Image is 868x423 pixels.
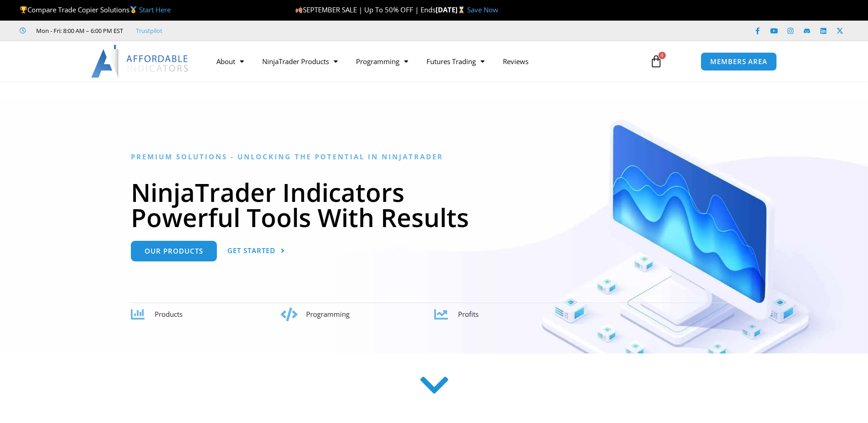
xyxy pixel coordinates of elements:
a: Save Now [467,5,498,14]
span: SEPTEMBER SALE | Up To 50% OFF | Ends [295,5,436,14]
span: Profits [458,309,479,319]
strong: [DATE] [436,5,467,14]
span: Programming [306,309,350,319]
a: Start Here [139,5,171,14]
a: NinjaTrader Products [253,51,347,72]
nav: Menu [207,51,639,72]
span: Products [155,309,183,319]
img: 🥇 [130,6,137,13]
a: 0 [636,48,676,75]
span: Get Started [227,247,275,254]
a: Futures Trading [417,51,494,72]
a: Reviews [494,51,538,72]
h1: NinjaTrader Indicators Powerful Tools With Results [131,179,737,230]
a: Our Products [131,241,217,261]
a: Programming [347,51,417,72]
a: About [207,51,253,72]
img: 🏆 [20,6,27,13]
span: 0 [658,52,666,59]
span: Compare Trade Copier Solutions [20,5,171,14]
img: ⌛ [458,6,465,13]
span: Our Products [145,248,203,255]
span: MEMBERS AREA [710,58,767,65]
span: Mon - Fri: 8:00 AM – 6:00 PM EST [34,25,123,36]
img: 🍂 [296,6,302,13]
a: Get Started [227,241,285,261]
img: LogoAI | Affordable Indicators – NinjaTrader [91,45,189,78]
h6: Premium Solutions - Unlocking the Potential in NinjaTrader [131,152,737,161]
a: MEMBERS AREA [701,52,777,71]
a: Trustpilot [136,25,162,36]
